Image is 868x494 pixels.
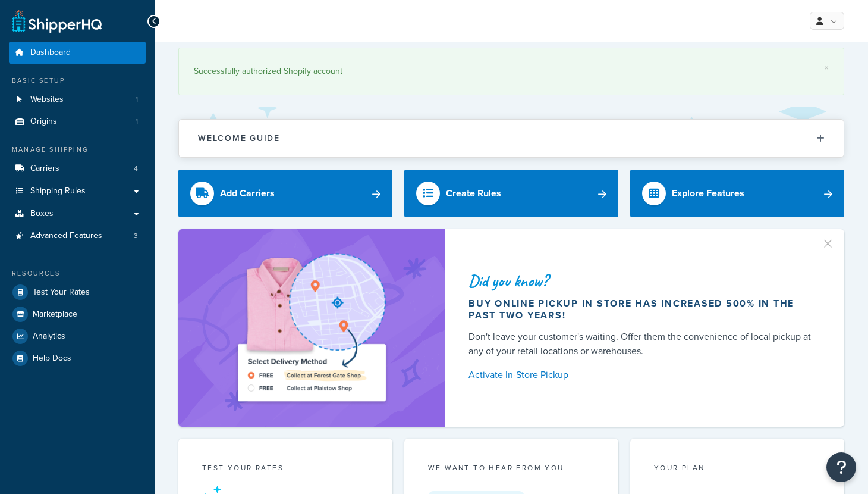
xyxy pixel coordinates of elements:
[202,462,369,476] div: Test your rates
[468,273,816,289] div: Did you know?
[9,111,146,133] a: Origins1
[30,48,71,58] span: Dashboard
[672,185,744,202] div: Explore Features
[204,247,419,409] img: ad-shirt-map-b0359fc47e01cab431d101c4b569394f6a03f54285957d908178d52f29eb9668.png
[9,225,146,247] a: Advanced Features3
[654,462,820,476] div: Your Plan
[33,332,65,342] span: Analytics
[30,231,102,241] span: Advanced Features
[33,309,77,320] span: Marketplace
[9,158,146,180] a: Carriers4
[30,95,64,105] span: Websites
[9,158,146,180] li: Carriers
[179,120,844,157] button: Welcome Guide
[824,63,829,73] a: ×
[404,170,618,217] a: Create Rules
[33,354,71,364] span: Help Docs
[9,89,146,111] a: Websites1
[33,287,90,298] span: Test Your Rates
[9,225,146,247] li: Advanced Features
[178,170,392,217] a: Add Carriers
[134,164,138,174] span: 4
[220,185,275,202] div: Add Carriers
[9,326,146,347] a: Analytics
[30,117,57,127] span: Origins
[198,134,280,143] h2: Welcome Guide
[9,268,146,279] div: Resources
[194,63,829,80] div: Successfully authorized Shopify account
[630,170,844,217] a: Explore Features
[9,348,146,369] a: Help Docs
[30,186,86,196] span: Shipping Rules
[468,330,816,358] div: Don't leave your customer's waiting. Offer them the convenience of local pickup at any of your re...
[9,42,146,64] a: Dashboard
[9,145,146,155] div: Manage Shipping
[9,282,146,303] a: Test Your Rates
[468,298,816,321] div: Buy online pickup in store has increased 500% in the past two years!
[136,117,138,127] span: 1
[30,164,59,174] span: Carriers
[9,111,146,133] li: Origins
[446,185,501,202] div: Create Rules
[9,76,146,86] div: Basic Setup
[9,89,146,111] li: Websites
[9,180,146,202] a: Shipping Rules
[30,209,54,219] span: Boxes
[428,462,595,473] p: we want to hear from you
[468,367,816,383] a: Activate In-Store Pickup
[9,203,146,225] a: Boxes
[134,231,138,241] span: 3
[9,304,146,325] a: Marketplace
[826,452,856,482] button: Open Resource Center
[136,95,138,105] span: 1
